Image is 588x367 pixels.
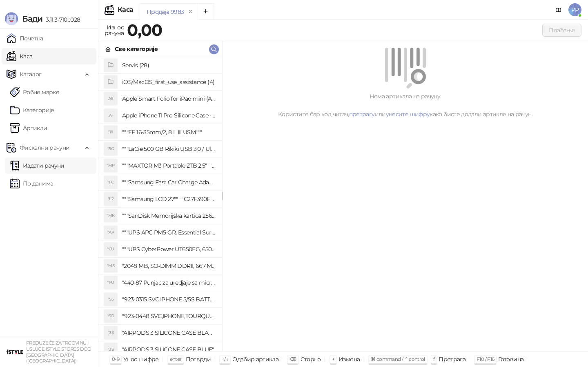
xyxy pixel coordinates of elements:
[7,48,32,64] a: Каса
[127,20,162,40] strong: 0,00
[122,192,216,206] h4: """Samsung LCD 27"""" C27F390FHUXEN"""
[7,344,23,360] img: 64x64-companyLogo-77b92cf4-9946-4f36-9751-bf7bb5fd2c7d.png
[232,354,278,365] div: Одабир артикла
[122,109,216,122] h4: Apple iPhone 11 Pro Silicone Case - Black
[104,109,117,122] div: AI
[185,8,196,15] button: remove
[552,3,565,16] a: Документација
[371,356,425,362] span: ⌘ command / ⌃ control
[10,175,53,192] a: По данима
[104,159,117,172] div: "MP
[20,139,69,156] span: Фискални рачуни
[122,142,216,155] h4: """LaCie 500 GB Rikiki USB 3.0 / Ultra Compact & Resistant aluminum / USB 3.0 / 2.5"""""""
[104,293,117,306] div: "S5
[5,12,18,25] img: Logo
[104,92,117,105] div: AS
[339,354,360,365] div: Измена
[542,24,581,37] button: Плаћање
[104,243,117,256] div: "CU
[122,326,216,339] h4: "AIRPODS 3 SILICONE CASE BLACK"
[104,310,117,323] div: "SD
[122,59,216,72] h4: Servis (28)
[7,30,43,46] a: Почетна
[147,7,184,16] div: Продаја 9983
[118,7,133,13] div: Каса
[386,111,430,118] a: унесите шифру
[122,343,216,356] h4: "AIRPODS 3 SILICONE CASE BLUE"
[301,354,321,365] div: Сторно
[332,356,334,362] span: +
[123,354,159,365] div: Унос шифре
[112,356,119,362] span: 0-9
[103,22,125,38] div: Износ рачуна
[122,126,216,139] h4: """EF 16-35mm/2, 8 L III USM"""
[439,354,465,365] div: Претрага
[122,209,216,222] h4: """SanDisk Memorijska kartica 256GB microSDXC sa SD adapterom SDSQXA1-256G-GN6MA - Extreme PLUS, ...
[10,120,47,136] a: ArtikliАртикли
[122,226,216,239] h4: """UPS APC PM5-GR, Essential Surge Arrest,5 utic_nica"""
[104,259,117,272] div: "MS
[104,343,117,356] div: "3S
[104,276,117,289] div: "PU
[122,259,216,272] h4: "2048 MB, SO-DIMM DDRII, 667 MHz, Napajanje 1,8 0,1 V, Latencija CL5"
[433,356,434,362] span: f
[104,209,117,222] div: "MK
[186,354,211,365] div: Потврди
[104,192,117,206] div: "L2
[122,243,216,256] h4: """UPS CyberPower UT650EG, 650VA/360W , line-int., s_uko, desktop"""
[104,226,117,239] div: "AP
[232,92,578,119] div: Нема артикала на рачуну. Користите бар код читач, или како бисте додали артикле на рачун.
[10,157,65,174] a: Издати рачуни
[122,176,216,189] h4: """Samsung Fast Car Charge Adapter, brzi auto punja_, boja crna"""
[498,354,523,365] div: Готовина
[122,293,216,306] h4: "923-0315 SVC,IPHONE 5/5S BATTERY REMOVAL TRAY Držač za iPhone sa kojim se otvara display
[290,356,296,362] span: ⌫
[170,356,182,362] span: enter
[20,66,42,82] span: Каталог
[349,111,375,118] a: претрагу
[477,356,494,362] span: F10 / F16
[122,92,216,105] h4: Apple Smart Folio for iPad mini (A17 Pro) - Sage
[10,102,54,118] a: Категорије
[104,326,117,339] div: "3S
[122,310,216,323] h4: "923-0448 SVC,IPHONE,TOURQUE DRIVER KIT .65KGF- CM Šrafciger "
[222,356,228,362] span: ↑/↓
[568,3,581,16] span: PP
[104,142,117,155] div: "5G
[104,126,117,139] div: "18
[115,44,158,53] div: Све категорије
[122,276,216,289] h4: "440-87 Punjac za uredjaje sa micro USB portom 4/1, Stand."
[42,16,80,23] span: 3.11.3-710c028
[22,14,42,24] span: Бади
[10,84,59,100] a: Робне марке
[122,75,216,88] h4: iOS/MacOS_first_use_assistance (4)
[104,176,117,189] div: "FC
[122,159,216,172] h4: """MAXTOR M3 Portable 2TB 2.5"""" crni eksterni hard disk HX-M201TCB/GM"""
[98,57,222,351] div: grid
[198,3,214,20] button: Add tab
[26,340,91,364] small: PREDUZEĆE ZA TRGOVINU I USLUGE ISTYLE STORES DOO [GEOGRAPHIC_DATA] ([GEOGRAPHIC_DATA])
